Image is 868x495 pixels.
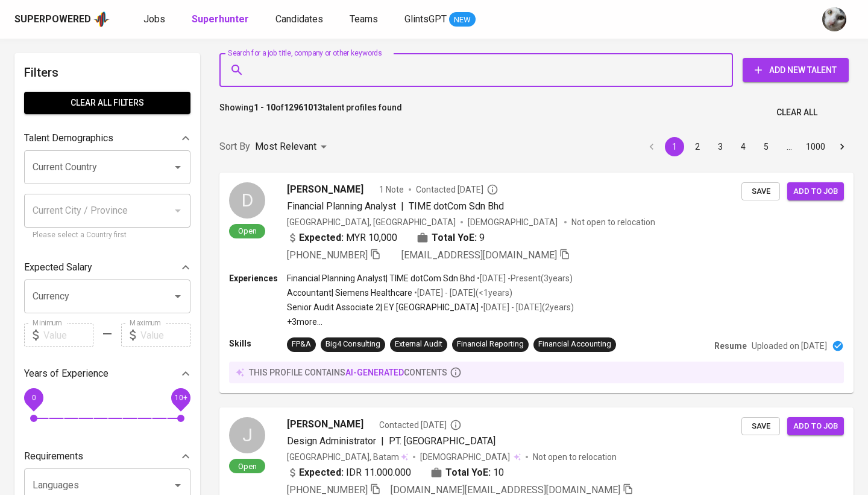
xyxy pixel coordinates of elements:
[233,226,262,236] span: Open
[449,14,476,26] span: NEW
[802,137,829,156] button: Go to page 1000
[832,137,852,156] button: Go to next page
[457,339,524,350] div: Financial Reporting
[229,272,287,284] p: Experiences
[287,216,456,228] div: [GEOGRAPHIC_DATA], [GEOGRAPHIC_DATA]
[219,173,854,393] a: DOpen[PERSON_NAME]1 NoteContacted [DATE]Financial Planning Analyst|TIME dotCom Sdn Bhd[GEOGRAPHIC...
[140,323,190,347] input: Value
[787,417,844,436] button: Add to job
[192,12,251,27] a: Superhunter
[711,137,730,156] button: Go to page 3
[249,366,447,378] p: this profile contains contents
[229,182,265,219] div: D
[350,13,378,25] span: Teams
[793,185,838,199] span: Add to job
[287,451,408,463] div: [GEOGRAPHIC_DATA], Batam
[325,339,380,350] div: Big4 Consulting
[734,137,753,156] button: Go to page 4
[255,136,331,158] div: Most Relevant
[287,417,363,432] span: [PERSON_NAME]
[287,249,368,261] span: [PHONE_NUMBER]
[254,103,275,112] b: 1 - 10
[404,13,447,25] span: GlintsGPT
[665,137,684,156] button: page 1
[24,260,92,275] p: Expected Salary
[688,137,707,156] button: Go to page 2
[382,249,392,259] img: yH5BAEAAAAALAAAAAABAAEAAAIBRAA7
[486,184,498,196] svg: By Malaysia recruiter
[24,131,113,145] p: Talent Demographics
[299,465,344,480] b: Expected:
[389,435,495,447] span: PT. [GEOGRAPHIC_DATA]
[714,340,747,352] p: Resume
[229,337,287,350] p: Skills
[395,339,442,350] div: External Audit
[787,182,844,201] button: Add to job
[822,7,846,31] img: tharisa.rizky@glints.com
[287,272,475,284] p: Financial Planning Analyst | TIME dotCom Sdn Bhd
[169,159,186,176] button: Open
[24,366,108,381] p: Years of Experience
[365,184,374,193] img: yH5BAEAAAAALAAAAAABAAEAAAIBRAA7
[420,451,512,463] span: [DEMOGRAPHIC_DATA]
[445,465,491,480] b: Total YoE:
[24,63,190,82] h6: Filters
[468,216,559,228] span: [DEMOGRAPHIC_DATA]
[381,434,384,449] span: |
[401,199,404,214] span: |
[776,105,817,120] span: Clear All
[24,444,190,468] div: Requirements
[345,368,404,377] span: AI-generated
[404,12,476,27] a: GlintsGPT NEW
[479,231,485,245] span: 9
[24,449,83,464] p: Requirements
[533,451,617,463] p: Not open to relocation
[416,184,498,196] span: Contacted [DATE]
[365,418,374,428] img: yH5BAEAAAAALAAAAAABAAEAAAIBRAA7
[299,231,344,245] b: Expected:
[350,12,380,27] a: Teams
[292,339,311,350] div: FP&A
[229,417,265,453] div: J
[772,101,822,124] button: Clear All
[93,10,110,28] img: app logo
[287,287,412,299] p: Accountant | Siemens Healthcare
[409,200,504,212] span: TIME dotCom Sdn Bhd
[432,231,477,245] b: Total YoE:
[752,63,839,78] span: Add New Talent
[412,287,512,299] p: • [DATE] - [DATE] ( <1 years )
[475,272,573,284] p: • [DATE] - Present ( 3 years )
[379,184,404,196] span: 1 Note
[14,10,110,28] a: Superpoweredapp logo
[538,339,611,350] div: Financial Accounting
[14,13,91,27] div: Superpowered
[287,316,574,328] p: +3 more ...
[169,288,186,305] button: Open
[793,420,838,433] span: Add to job
[34,95,181,110] span: Clear All filters
[571,216,655,228] p: Not open to relocation
[255,139,316,154] p: Most Relevant
[24,362,190,386] div: Years of Experience
[169,477,186,494] button: Open
[640,137,854,156] nav: pagination navigation
[143,13,165,25] span: Jobs
[287,231,397,245] div: MYR 10,000
[287,465,411,480] div: IDR 11.000.000
[219,101,402,124] p: Showing of talent profiles found
[741,182,780,201] button: Save
[450,419,462,431] svg: By Batam recruiter
[143,12,168,27] a: Jobs
[24,255,190,279] div: Expected Salary
[747,185,774,199] span: Save
[24,126,190,150] div: Talent Demographics
[284,103,322,112] b: 12961013
[233,461,262,471] span: Open
[174,394,187,402] span: 10+
[479,301,574,313] p: • [DATE] - [DATE] ( 2 years )
[275,13,323,25] span: Candidates
[741,417,780,436] button: Save
[275,12,325,27] a: Candidates
[287,435,376,447] span: Design Administrator
[192,13,249,25] b: Superhunter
